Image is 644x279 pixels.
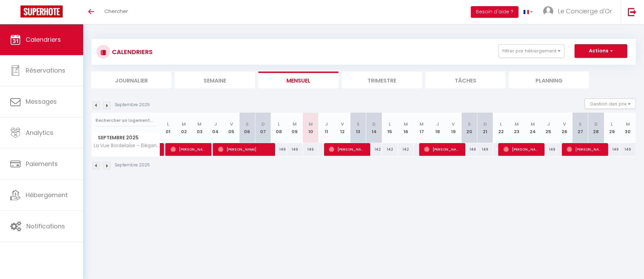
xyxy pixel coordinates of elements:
li: Tâches [425,72,505,88]
li: Planning [509,72,589,88]
abbr: J [214,121,217,127]
abbr: M [515,121,519,127]
th: 01 [160,113,176,143]
div: 149 [287,143,302,156]
span: Paiements [26,160,58,168]
span: Chercher [104,8,128,15]
th: 04 [208,113,223,143]
li: Journalier [91,72,171,88]
p: Septembre 2025 [115,102,150,108]
th: 07 [255,113,271,143]
abbr: S [579,121,582,127]
th: 26 [556,113,572,143]
th: 03 [192,113,207,143]
abbr: V [230,121,233,127]
button: Filtrer par hébergement [499,44,564,58]
div: 142 [382,143,398,156]
abbr: J [547,121,550,127]
abbr: L [389,121,391,127]
h3: CALENDRIERS [110,44,153,60]
abbr: L [167,121,169,127]
img: ... [543,6,553,16]
abbr: J [325,121,328,127]
li: Semaine [175,72,255,88]
li: Trimestre [342,72,422,88]
img: logout [628,8,636,16]
abbr: M [197,121,202,127]
div: 149 [303,143,319,156]
abbr: L [500,121,502,127]
img: Super Booking [21,5,63,17]
div: 142 [366,143,382,156]
th: 11 [319,113,334,143]
th: 06 [239,113,255,143]
th: 18 [429,113,445,143]
div: 149 [477,143,493,156]
div: 149 [461,143,477,156]
abbr: D [594,121,598,127]
th: 24 [525,113,540,143]
th: 17 [414,113,429,143]
abbr: M [531,121,535,127]
th: 21 [477,113,493,143]
span: [PERSON_NAME] [567,143,603,156]
span: Hébergement [26,191,68,199]
abbr: M [182,121,186,127]
span: Notifications [26,222,65,230]
abbr: D [484,121,487,127]
abbr: S [357,121,360,127]
button: Besoin d'aide ? [471,6,518,18]
abbr: L [611,121,613,127]
th: 12 [334,113,350,143]
p: Septembre 2025 [115,162,150,168]
th: 09 [287,113,302,143]
th: 23 [509,113,525,143]
div: 142 [398,143,414,156]
span: [PERSON_NAME] [424,143,461,156]
div: 149 [620,143,636,156]
th: 30 [620,113,636,143]
span: [PERSON_NAME] [170,143,207,156]
abbr: M [420,121,424,127]
th: 29 [604,113,620,143]
button: Gestion des prix [585,99,636,109]
div: 149 [541,143,556,156]
th: 10 [303,113,319,143]
li: Mensuel [258,72,338,88]
abbr: D [261,121,265,127]
th: 13 [350,113,366,143]
th: 28 [588,113,604,143]
span: Calendriers [26,35,61,44]
th: 02 [176,113,192,143]
abbr: D [372,121,376,127]
th: 14 [366,113,382,143]
abbr: M [404,121,408,127]
div: 149 [271,143,287,156]
th: 08 [271,113,287,143]
span: Septembre 2025 [92,133,160,143]
abbr: S [246,121,249,127]
span: La Vue Bordelaise – Élégance en [GEOGRAPHIC_DATA] [93,143,161,148]
abbr: V [452,121,455,127]
span: [PERSON_NAME] [218,143,270,156]
th: 25 [541,113,556,143]
span: Le Concierge d'Or [558,7,612,15]
th: 19 [446,113,461,143]
abbr: V [563,121,566,127]
abbr: M [626,121,630,127]
abbr: V [341,121,344,127]
abbr: S [468,121,471,127]
th: 16 [398,113,414,143]
span: Messages [26,97,57,106]
th: 27 [572,113,588,143]
span: Analytics [26,128,53,137]
span: [PERSON_NAME] [503,143,540,156]
button: Actions [575,44,627,58]
th: 22 [493,113,509,143]
abbr: M [309,121,313,127]
abbr: J [436,121,439,127]
span: [PERSON_NAME] [329,143,365,156]
span: Réservations [26,66,65,75]
th: 20 [461,113,477,143]
th: 15 [382,113,398,143]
